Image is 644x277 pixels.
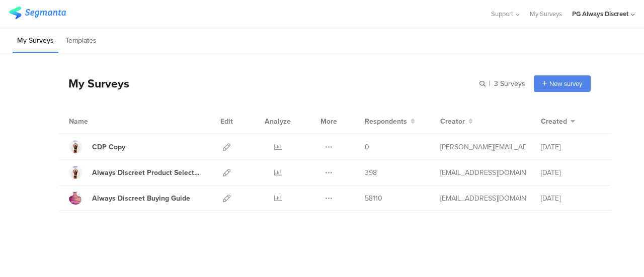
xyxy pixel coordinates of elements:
button: Creator [440,116,473,127]
span: 58110 [365,193,382,204]
div: [DATE] [541,142,601,152]
span: Respondents [365,116,407,127]
div: Name [69,116,129,127]
span: | [488,78,492,89]
div: [DATE] [541,167,601,178]
div: Edit [216,109,237,134]
div: dabrowski.d.3@pg.com [440,142,526,152]
a: Always Discreet Product Selector [DATE] [69,166,201,179]
div: CDP Copy [92,142,125,152]
div: [DATE] [541,193,601,204]
div: eliran@segmanta.com [440,167,526,178]
a: CDP Copy [69,140,125,153]
div: talia@segmanta.com [440,193,526,204]
span: 398 [365,167,377,178]
button: Respondents [365,116,415,127]
img: segmanta logo [9,7,66,19]
span: Created [541,116,567,127]
div: PG Always Discreet [572,9,628,19]
div: Always Discreet Product Selector June 2024 [92,167,201,178]
button: Created [541,116,575,127]
div: My Surveys [58,75,129,92]
div: More [318,109,340,134]
span: Creator [440,116,465,127]
span: New survey [549,79,582,88]
span: Support [491,9,513,19]
span: 0 [365,142,369,152]
a: Always Discreet Buying Guide [69,192,190,205]
span: 3 Surveys [494,78,525,89]
div: Always Discreet Buying Guide [92,193,190,204]
li: My Surveys [13,29,58,53]
div: Analyze [263,109,293,134]
li: Templates [61,29,101,53]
